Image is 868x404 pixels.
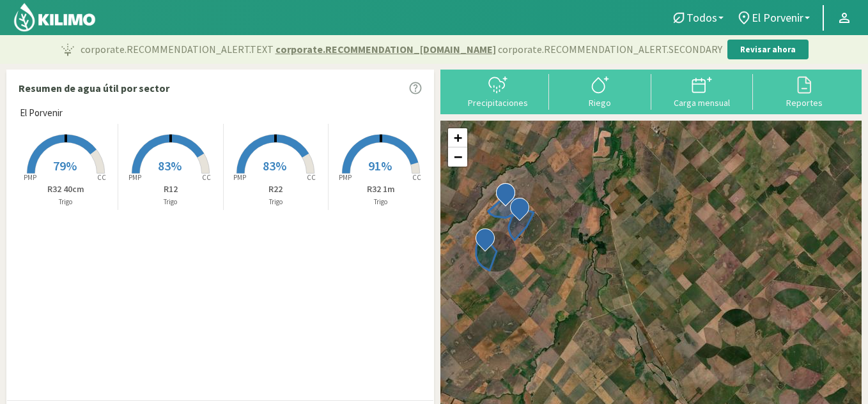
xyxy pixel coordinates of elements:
tspan: CC [412,173,421,182]
button: Revisar ahora [727,40,809,60]
a: Zoom in [448,128,467,147]
p: Trigo [224,197,328,207]
p: R12 [118,183,222,196]
div: Precipitaciones [451,98,545,107]
span: El Porvenir [752,11,803,24]
p: Resumen de agua útil por sector [19,80,169,96]
p: Trigo [13,197,118,207]
div: Carga mensual [655,98,750,107]
button: Carga mensual [651,74,754,108]
tspan: PMP [23,173,36,182]
p: R22 [224,183,328,196]
div: Reportes [757,98,851,107]
tspan: PMP [128,173,141,182]
span: corporate.RECOMMENDATION_[DOMAIN_NAME] [275,41,496,57]
div: Riego [553,98,647,107]
span: 83% [158,158,182,174]
tspan: CC [307,173,316,182]
tspan: CC [202,173,211,182]
button: Reportes [753,74,855,108]
span: 79% [53,158,77,174]
p: corporate.RECOMMENDATION_ALERT.TEXT [81,41,722,57]
a: Zoom out [448,147,467,167]
p: R32 40cm [13,183,118,196]
span: El Porvenir [20,106,63,121]
span: corporate.RECOMMENDATION_ALERT.SECONDARY [498,41,722,57]
button: Riego [549,74,651,108]
tspan: PMP [339,173,352,182]
button: Precipitaciones [447,74,549,108]
span: Todos [686,11,717,24]
p: Trigo [329,197,433,207]
span: 83% [263,158,286,174]
p: Trigo [118,197,222,207]
span: 91% [368,158,392,174]
tspan: PMP [233,173,246,182]
p: Revisar ahora [740,43,796,56]
img: Kilimo [13,2,97,33]
tspan: CC [97,173,106,182]
p: R32 1m [329,183,433,196]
